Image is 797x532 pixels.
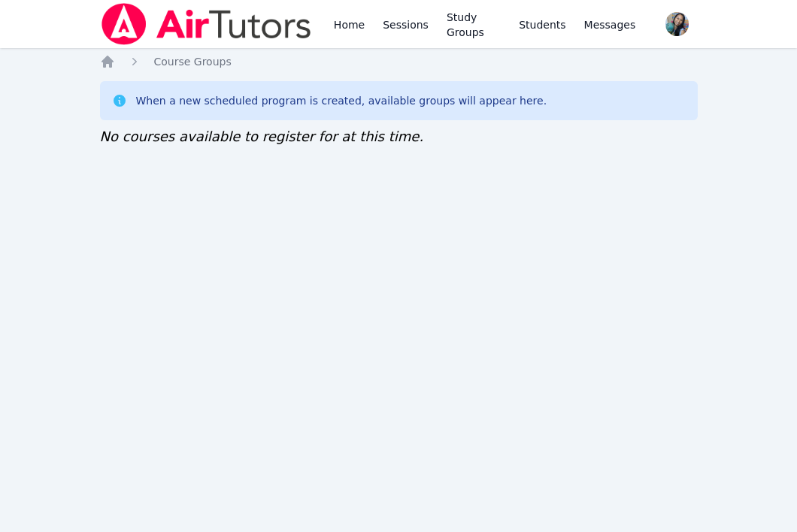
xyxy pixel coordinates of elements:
[100,3,313,45] img: Air Tutors
[584,17,636,32] span: Messages
[100,128,424,144] span: No courses available to register for at this time.
[154,54,232,69] a: Course Groups
[136,93,547,108] div: When a new scheduled program is created, available groups will appear here.
[100,54,698,69] nav: Breadcrumb
[154,56,232,68] span: Course Groups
